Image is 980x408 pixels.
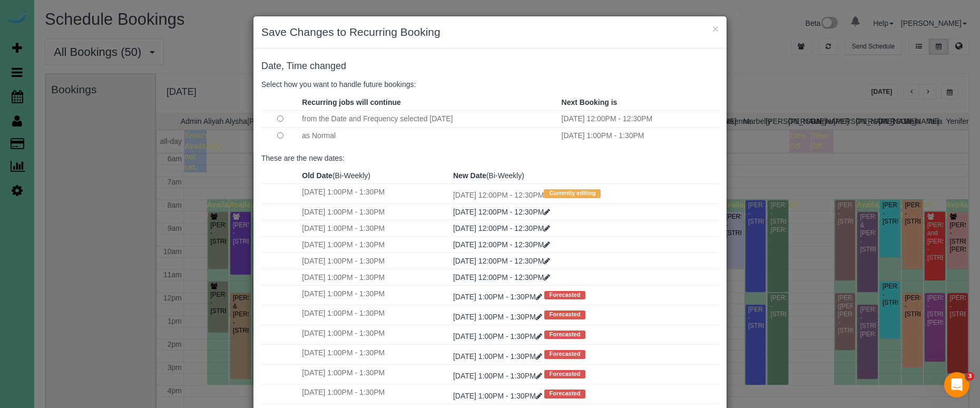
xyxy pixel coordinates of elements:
span: Date, Time [261,61,307,71]
td: [DATE] 1:00PM - 1:30PM [299,203,450,220]
h4: changed [261,61,719,72]
td: [DATE] 1:00PM - 1:30PM [299,184,450,203]
a: [DATE] 1:00PM - 1:30PM [453,352,544,361]
td: [DATE] 1:00PM - 1:30PM [559,127,719,144]
a: [DATE] 1:00PM - 1:30PM [453,332,544,341]
span: Currently editing [544,189,601,198]
td: [DATE] 1:00PM - 1:30PM [299,364,450,384]
td: [DATE] 12:00PM - 12:30PM [559,110,719,127]
td: [DATE] 1:00PM - 1:30PM [299,384,450,404]
td: [DATE] 1:00PM - 1:30PM [299,305,450,325]
a: [DATE] 12:00PM - 12:30PM [453,257,550,265]
iframe: Intercom live chat [944,372,969,397]
a: [DATE] 1:00PM - 1:30PM [453,372,544,380]
td: [DATE] 1:00PM - 1:30PM [299,285,450,305]
a: [DATE] 12:00PM - 12:30PM [453,273,550,281]
td: [DATE] 1:00PM - 1:30PM [299,269,450,285]
span: Forecasted [544,390,586,398]
a: [DATE] 12:00PM - 12:30PM [453,224,550,232]
td: [DATE] 12:00PM - 12:30PM [450,184,719,203]
span: 3 [966,372,974,381]
span: Forecasted [544,291,586,299]
h3: Save Changes to Recurring Booking [261,24,719,40]
a: [DATE] 1:00PM - 1:30PM [453,392,544,400]
td: [DATE] 1:00PM - 1:30PM [299,220,450,236]
span: Forecasted [544,350,586,358]
strong: New Date [453,171,486,180]
span: Forecasted [544,370,586,378]
a: [DATE] 12:00PM - 12:30PM [453,208,550,216]
span: Forecasted [544,331,586,339]
span: Forecasted [544,310,586,319]
th: (Bi-Weekly) [450,168,719,184]
td: [DATE] 1:00PM - 1:30PM [299,345,450,364]
td: [DATE] 1:00PM - 1:30PM [299,252,450,269]
a: [DATE] 1:00PM - 1:30PM [453,313,544,321]
td: as Normal [299,127,558,144]
a: [DATE] 1:00PM - 1:30PM [453,293,544,301]
button: × [712,23,719,34]
strong: Old Date [302,171,332,180]
p: These are the new dates: [261,153,719,163]
td: [DATE] 1:00PM - 1:30PM [299,236,450,252]
td: [DATE] 1:00PM - 1:30PM [299,325,450,344]
strong: Recurring jobs will continue [302,98,400,106]
a: [DATE] 12:00PM - 12:30PM [453,240,550,249]
td: from the Date and Frequency selected [DATE] [299,110,558,127]
p: Select how you want to handle future bookings: [261,79,719,90]
th: (Bi-Weekly) [299,168,450,184]
strong: Next Booking is [562,98,618,106]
